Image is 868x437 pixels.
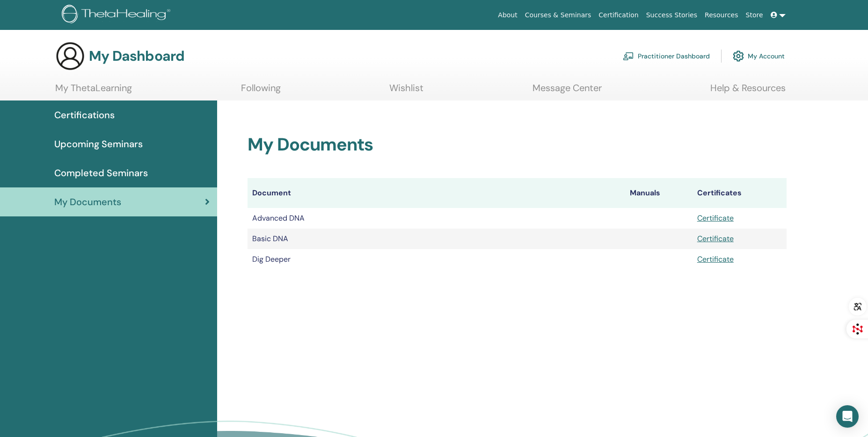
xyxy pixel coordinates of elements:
[89,48,184,64] h3: My Dashboard
[248,229,625,249] td: Basic DNA
[701,7,742,24] a: Resources
[494,7,521,24] a: About
[742,7,767,24] a: Store
[642,7,701,24] a: Success Stories
[248,134,787,156] h2: My Documents
[54,166,148,180] span: Completed Seminars
[623,46,710,66] a: Practitioner Dashboard
[733,46,785,66] a: My Account
[389,82,423,100] a: Wishlist
[625,178,693,208] th: Manuals
[697,254,734,264] a: Certificate
[521,7,595,24] a: Courses & Seminars
[62,5,174,26] img: logo.png
[710,82,786,100] a: Help & Resources
[55,41,85,71] img: generic-user-icon.jpg
[55,82,132,100] a: My ThetaLearning
[697,234,734,244] a: Certificate
[693,178,787,208] th: Certificates
[248,208,625,229] td: Advanced DNA
[532,82,602,100] a: Message Center
[54,195,121,209] span: My Documents
[54,137,143,151] span: Upcoming Seminars
[248,249,625,270] td: Dig Deeper
[836,405,859,428] div: Open Intercom Messenger
[623,52,634,60] img: chalkboard-teacher.svg
[595,7,642,24] a: Certification
[248,178,625,208] th: Document
[241,82,281,100] a: Following
[697,213,734,223] a: Certificate
[54,108,115,122] span: Certifications
[733,48,744,64] img: cog.svg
